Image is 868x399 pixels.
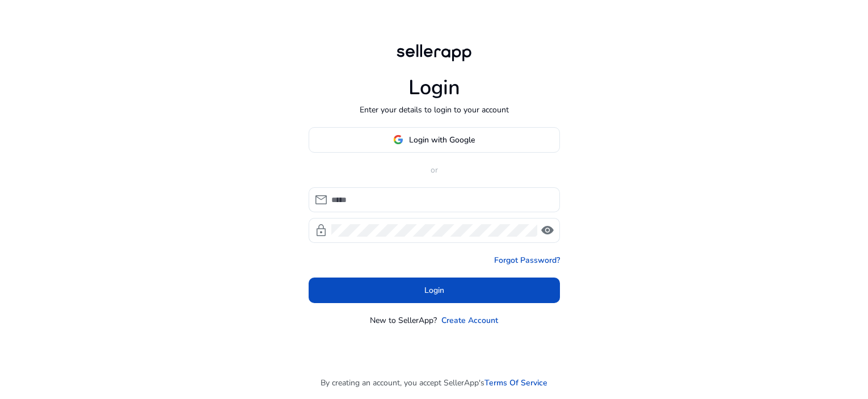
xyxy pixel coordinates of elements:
[484,377,547,389] a: Terms Of Service
[314,193,328,207] span: mail
[393,135,403,145] img: google-logo.svg
[370,314,437,326] p: New to SellerApp?
[309,164,560,176] p: or
[408,75,460,100] h1: Login
[309,278,560,303] button: Login
[441,314,498,326] a: Create Account
[360,104,509,116] p: Enter your details to login to your account
[424,284,444,296] span: Login
[541,224,554,237] span: visibility
[314,224,328,237] span: lock
[309,127,560,153] button: Login with Google
[409,134,475,146] span: Login with Google
[494,254,560,266] a: Forgot Password?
